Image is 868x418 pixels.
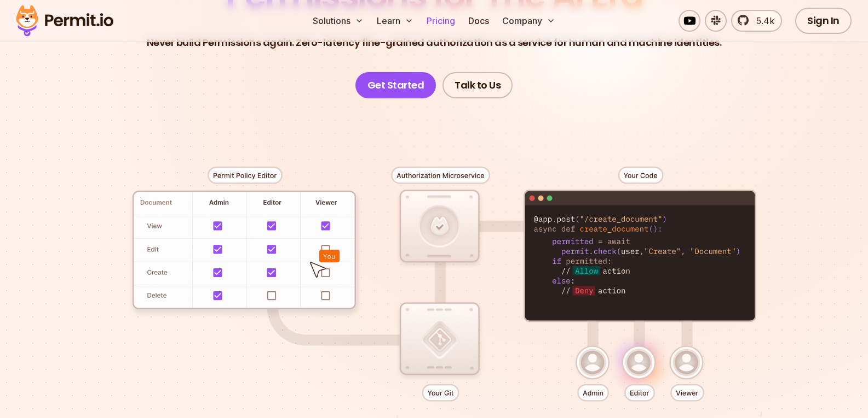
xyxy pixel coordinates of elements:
span: 5.4k [750,14,774,27]
a: Pricing [422,10,459,32]
p: Never build Permissions again. Zero-latency fine-grained authorization as a service for human and... [147,35,722,50]
a: Talk to Us [442,72,513,98]
a: Sign In [795,8,852,34]
img: Permit logo [11,2,118,39]
a: 5.4k [731,10,782,32]
a: Get Started [355,72,436,98]
a: Docs [464,10,493,32]
button: Company [498,10,560,32]
button: Learn [372,10,418,32]
button: Solutions [308,10,368,32]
